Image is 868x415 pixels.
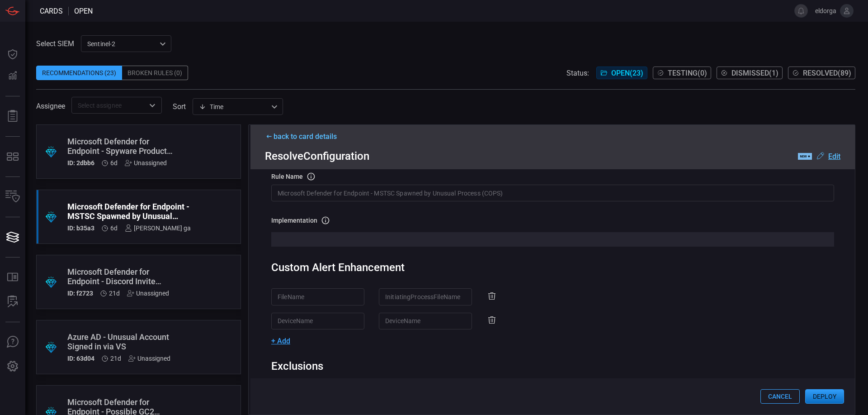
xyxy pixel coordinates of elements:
[653,67,711,79] button: Testing(0)
[271,217,317,224] h3: Implementation
[2,105,24,127] button: Reports
[40,7,63,15] span: Cards
[122,66,188,80] div: Broken Rules (0)
[271,173,303,180] h3: rule Name
[128,355,170,362] div: Unassigned
[486,291,497,303] button: Delete
[87,39,157,48] p: sentinel-2
[596,67,647,79] button: Open(23)
[110,159,118,167] span: Aug 26, 2025 8:43 AM
[36,39,74,48] label: Select SIEM
[127,290,169,297] div: Unassigned
[2,186,24,208] button: Inventory
[2,226,24,248] button: Cards
[271,313,364,329] input: Key
[67,137,175,156] div: Microsoft Defender for Endpoint - Spyware Product Reconnaissance Via WMIC
[731,69,778,77] span: Dismissed ( 1 )
[67,159,94,167] h5: ID: 2dbb6
[67,224,94,232] h5: ID: b35a3
[125,224,191,232] div: [PERSON_NAME] ga
[110,224,118,232] span: Aug 26, 2025 8:43 AM
[486,315,497,327] button: Delete
[805,389,844,404] button: Deploy
[146,99,159,112] button: Open
[271,288,364,305] input: Key
[271,337,290,345] button: + Add
[803,69,851,77] span: Resolved ( 89 )
[2,65,24,87] button: Detections
[379,313,472,329] input: Value
[265,132,840,141] div: back to card details
[110,355,121,362] span: Aug 11, 2025 3:44 PM
[2,43,24,65] button: Dashboard
[611,69,643,77] span: Open ( 23 )
[67,332,175,351] div: Azure AD - Unusual Account Signed in via VS
[36,102,65,110] span: Assignee
[760,389,800,404] button: Cancel
[271,360,323,372] div: Exclusions
[67,355,94,362] h5: ID: 63d04
[173,102,186,111] label: sort
[125,159,167,167] div: Unassigned
[74,7,93,15] span: open
[67,267,175,286] div: Microsoft Defender for Endpoint - Discord Invite Opened
[271,261,834,274] div: Custom Alert Enhancement
[788,67,855,79] button: Resolved(89)
[271,185,834,201] input: Rule name
[67,202,191,221] div: Microsoft Defender for Endpoint - MSTSC Spawned by Unusual Process
[379,288,472,305] input: Value
[668,69,707,77] span: Testing ( 0 )
[74,100,144,111] input: Select assignee
[828,152,840,161] u: Edit
[2,291,24,313] button: ALERT ANALYSIS
[67,290,93,297] h5: ID: f2723
[2,267,24,288] button: Rule Catalog
[566,69,589,77] span: Status:
[36,66,122,80] div: Recommendations (23)
[2,146,24,167] button: MITRE - Detection Posture
[717,67,783,79] button: Dismissed(1)
[811,7,836,14] span: eldorga
[265,150,840,162] div: Resolve Configuration
[2,331,24,353] button: Ask Us A Question
[109,290,120,297] span: Aug 11, 2025 3:44 PM
[199,102,269,111] div: Time
[2,356,24,377] button: Preferences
